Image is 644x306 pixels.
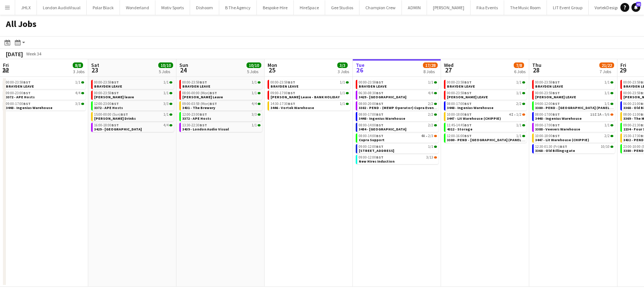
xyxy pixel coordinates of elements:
[247,62,261,68] span: 10/10
[288,91,295,95] span: BST
[359,133,437,142] a: 08:00-14:00BST4A•2/3Cupra Support
[359,80,437,88] a: 00:00-23:59BST1/1BRAYDEN LEAVE
[356,80,438,91] div: 00:00-23:59BST1/1BRAYDEN LEAVE
[356,155,438,166] div: 09:00-12:00BST3/13New Hires Induction
[359,137,385,142] span: Cupra Support
[605,134,610,138] span: 2/2
[337,62,348,68] span: 3/3
[535,134,560,138] span: 10:00-18:00
[37,0,87,15] button: London AudioVisual
[340,81,345,84] span: 1/1
[94,101,172,110] a: 12:00-23:00BST3/33372 - APE Hosts
[421,134,425,138] span: 4A
[376,155,383,160] span: BST
[423,62,438,68] span: 17/28
[376,91,383,95] span: BST
[447,91,525,99] a: 00:00-23:59BST1/1[PERSON_NAME] LEAVE
[427,0,471,15] button: [PERSON_NAME]
[359,134,383,138] span: 08:00-14:00
[94,113,128,116] span: 15:00-00:00 (Sun)
[552,91,560,95] span: BST
[447,134,472,138] span: 12:00-16:00
[111,91,119,95] span: BST
[266,66,277,74] span: 25
[447,123,472,127] span: 11:45-14:45
[447,80,525,88] a: 00:00-23:59BST1/1BRAYDEN LEAVE
[252,123,257,127] span: 1/1
[179,123,262,133] div: 13:30-22:30BST1/13439 - London Audio Visual
[288,101,295,106] span: BST
[535,145,567,149] span: 12:30-01:30 (Fri)
[94,116,136,121] span: Lee Leaving Drinks
[356,101,438,112] div: 08:00-20:00BST2/23382 - PEND - (MEWP Operator) Cupra Event Day
[359,102,383,106] span: 08:00-20:00
[464,80,472,85] span: BST
[87,0,120,15] button: Polar Black
[340,91,345,95] span: 1/1
[163,102,169,106] span: 3/3
[247,69,261,74] div: 5 Jobs
[535,144,613,153] a: 12:30-01:30 (Fri)BST10/103368 - Old Billingsgate
[182,101,261,110] a: 09:00-03:59 (Mon)BST4/43431 - The Brewery
[359,91,383,95] span: 06:30-08:30
[535,113,560,116] span: 08:00-17:00
[597,113,602,116] span: 1A
[6,81,31,84] span: 00:00-23:59
[356,112,438,123] div: 08:00-17:00BST2/23448 - Ingenius Warehouse
[346,81,349,84] span: 1/1
[601,145,610,149] span: 10/10
[535,95,576,99] span: Chris Lane LEAVE
[552,123,560,127] span: BST
[631,3,640,12] a: 42
[464,112,472,117] span: BST
[600,69,614,74] div: 7 Jobs
[182,123,207,127] span: 13:30-22:30
[23,91,31,95] span: BST
[535,101,613,110] a: 04:00-12:00BST1/13380 - PEND - [GEOGRAPHIC_DATA] (PANEL VAN)
[6,50,23,58] div: [DATE]
[444,80,527,91] div: 00:00-23:59BST1/1BRAYDEN LEAVE
[428,102,433,106] span: 2/2
[428,113,433,116] span: 2/2
[522,81,525,84] span: 1/1
[355,66,365,74] span: 26
[447,113,472,116] span: 10:00-18:00
[200,123,207,127] span: BST
[359,155,437,163] a: 09:00-12:00BST3/13New Hires Induction
[271,91,295,95] span: 09:00-17:00
[535,137,589,142] span: 3447 - Lit Warehouse (CHIPPIE)
[94,102,119,106] span: 12:00-23:00
[94,80,172,88] a: 00:00-23:59BST1/1BRAYDEN LEAVE
[535,105,619,110] span: 3380 - PEND - Glasgow (PANEL VAN)
[3,101,86,112] div: 09:00-17:00BST3/33448 - Ingenius Warehouse
[532,80,615,91] div: 00:00-23:59BST1/1BRAYDEN LEAVE
[636,2,641,7] span: 42
[359,127,406,132] span: 3454 - Southbank Centre
[547,0,589,15] button: LIT Event Group
[182,116,211,121] span: 3372 - APE Hosts
[444,133,527,144] div: 12:00-16:00BST1/13380 - PEND - [GEOGRAPHIC_DATA] (PANEL VAN)
[179,101,262,112] div: 09:00-03:59 (Mon)BST4/43431 - The Brewery
[252,81,257,84] span: 1/1
[271,101,349,110] a: 14:30-17:30BST1/13446 - Vortek Warehouse
[605,102,610,106] span: 1/1
[447,101,525,110] a: 08:00-17:00BST2/23448 - Ingenius Warehouse
[532,91,615,101] div: 00:00-23:59BST1/1[PERSON_NAME] LEAVE
[182,91,261,99] a: 08:00-00:00 (Mon)BST1/1[PERSON_NAME] Leave
[447,81,472,84] span: 00:00-23:59
[444,91,527,101] div: 00:00-23:59BST1/1[PERSON_NAME] LEAVE
[552,133,560,138] span: BST
[6,101,84,110] a: 09:00-17:00BST3/33448 - Ingenius Warehouse
[428,145,433,149] span: 1/1
[447,95,488,99] span: Chris Lane LEAVE
[3,80,86,91] div: 00:00-23:59BST1/1BRAYDEN LEAVE
[288,80,295,85] span: BST
[91,101,174,112] div: 12:00-23:00BST3/33372 - APE Hosts
[560,144,567,149] span: BST
[590,113,597,116] span: 15I
[535,116,582,121] span: 3448 - Ingenius Warehouse
[516,134,521,138] span: 1/1
[3,91,86,101] div: 09:00-23:00BST4/43372 - APE Hosts
[6,102,31,106] span: 09:00-17:00
[619,66,626,74] span: 29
